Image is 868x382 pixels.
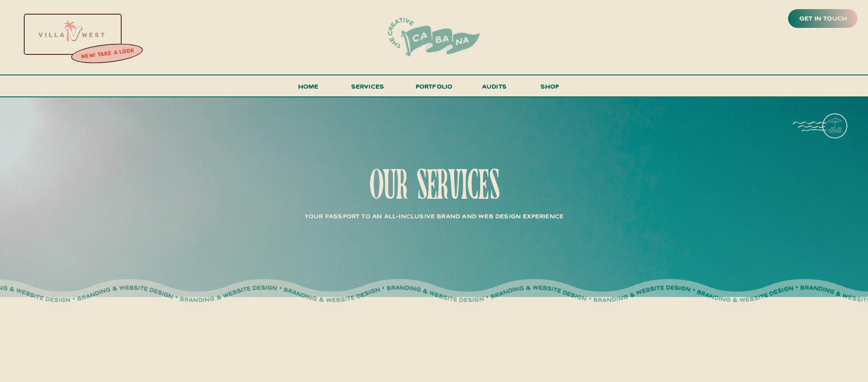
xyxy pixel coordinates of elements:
[276,166,592,207] h1: our services
[70,45,145,63] a: new! take a look
[528,80,572,96] a: shop
[280,210,588,219] p: Your Passport to an All-Inclusive Brand and Web Design Experience
[413,80,455,97] a: portfolio
[348,80,387,97] a: services
[481,80,508,96] a: audits
[798,12,849,25] a: get in touch
[294,80,322,97] a: Home
[351,82,385,90] span: services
